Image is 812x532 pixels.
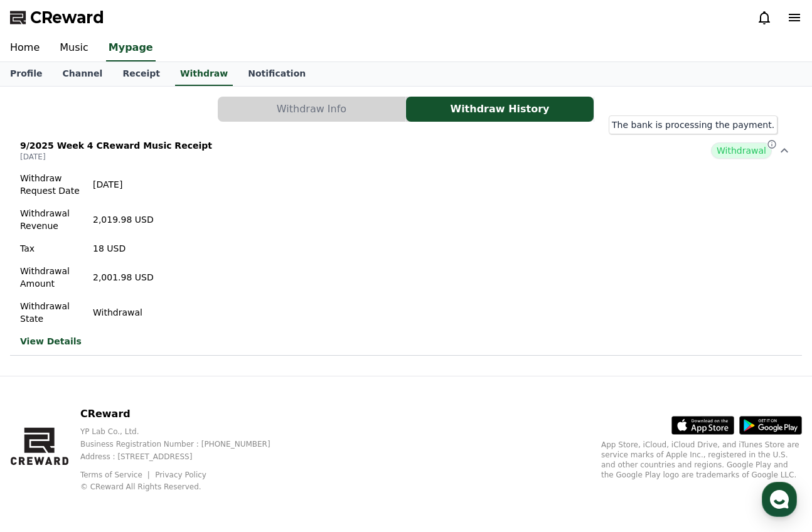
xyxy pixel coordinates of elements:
[83,398,162,429] a: Messages
[406,97,594,122] button: Withdraw History
[20,207,83,232] p: Withdrawal Revenue
[609,115,777,134] div: The bank is processing the payment.
[20,265,83,290] p: Withdrawal Amount
[4,398,83,429] a: Home
[238,62,316,86] a: Notification
[406,97,594,122] a: Withdraw History
[20,335,154,348] a: View Details
[30,8,104,28] span: CReward
[20,300,83,325] p: Withdrawal State
[52,62,112,86] a: Channel
[175,62,233,86] a: Withdraw
[93,271,154,284] p: 2,001.98 USD
[50,35,99,61] a: Music
[93,213,154,226] p: 2,019.98 USD
[162,398,241,429] a: Settings
[93,242,154,255] p: 18 USD
[80,427,291,437] p: YP Lab Co., Ltd.
[93,178,154,191] p: [DATE]
[218,97,405,122] button: Withdraw Info
[10,8,104,28] a: CReward
[80,452,291,462] p: Address : [STREET_ADDRESS]
[711,142,772,159] span: Withdrawal
[20,242,83,255] p: Tax
[186,417,216,427] span: Settings
[20,152,212,162] p: [DATE]
[106,35,156,61] a: Mypage
[10,132,802,356] button: 9/2025 Week 4 CReward Music Receipt [DATE] Withdrawal The bank is processing the payment. Withdra...
[20,172,83,197] p: Withdraw Request Date
[218,97,406,122] a: Withdraw Info
[601,440,802,480] p: App Store, iCloud, iCloud Drive, and iTunes Store are service marks of Apple Inc., registered in ...
[104,417,141,427] span: Messages
[80,482,291,492] p: © CReward All Rights Reserved.
[20,139,212,152] p: 9/2025 Week 4 CReward Music Receipt
[93,306,154,319] p: Withdrawal
[112,62,170,86] a: Receipt
[80,471,152,479] a: Terms of Service
[32,417,54,427] span: Home
[155,471,206,479] a: Privacy Policy
[80,407,291,422] p: CReward
[80,439,291,449] p: Business Registration Number : [PHONE_NUMBER]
